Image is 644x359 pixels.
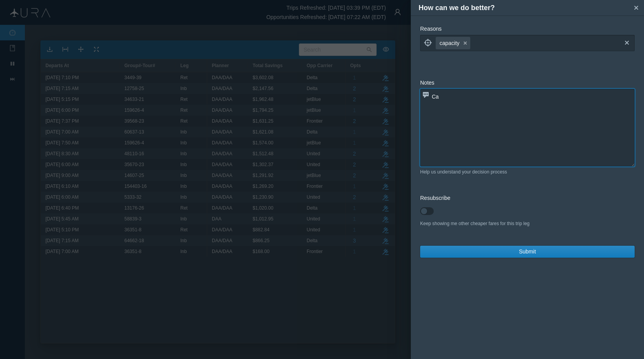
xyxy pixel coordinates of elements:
[420,195,450,201] span: Resubscribe
[420,26,442,32] span: Reasons
[420,246,635,258] button: Submit
[440,39,459,47] span: capacity
[519,248,536,256] span: Submit
[420,89,635,166] textarea: Ca
[419,3,630,13] h4: How can we do better?
[420,220,635,227] div: Keep showing me other cheaper fares for this trip leg
[630,2,642,14] button: Close
[420,168,635,175] div: Help us understand your decision process
[420,80,435,86] span: Notes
